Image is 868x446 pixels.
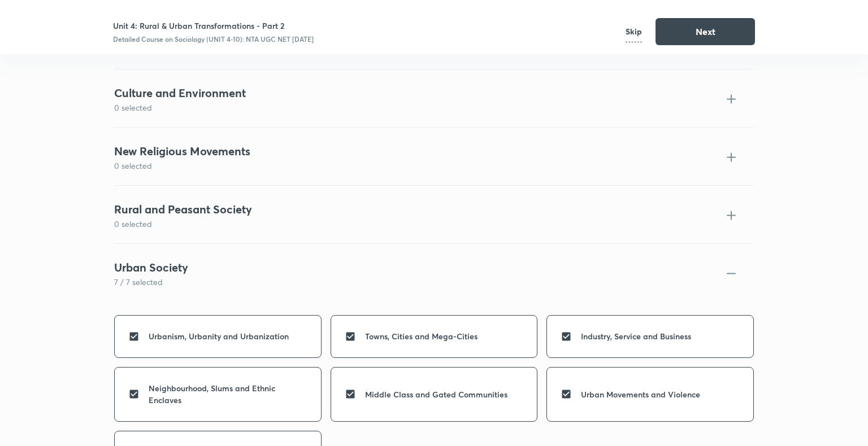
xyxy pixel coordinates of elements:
p: Middle Class and Gated Communities [365,388,507,400]
span: Support [44,9,75,18]
h6: Detailed Course on Sociology (UNIT 4-10): NTA UGC NET [DATE] [113,34,314,44]
p: Urbanism, Urbanity and Urbanization [149,330,289,342]
p: Industry, Service and Business [581,330,691,342]
h4: Rural and Peasant Society [114,201,715,218]
div: New Religious Movements0 selected [114,127,754,185]
p: 7 / 7 selected [114,276,715,288]
p: 0 selected [114,102,715,113]
p: 0 selected [114,160,715,172]
div: Culture and Environment0 selected [114,69,754,127]
p: Skip [626,21,642,42]
h4: Urban Society [114,259,715,276]
p: Neighbourhood, Slums and Ethnic Enclaves [149,382,307,406]
p: Towns, Cities and Mega-Cities [365,330,478,342]
h6: Unit 4: Rural & Urban Transformations - Part 2 [113,20,314,32]
button: Next [656,18,755,45]
div: Rural and Peasant Society0 selected [114,185,754,243]
h4: Culture and Environment [114,85,715,102]
p: Urban Movements and Violence [581,388,700,400]
p: 0 selected [114,218,715,230]
h4: New Religious Movements [114,143,715,160]
div: Urban Society7 / 7 selected [114,243,754,301]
